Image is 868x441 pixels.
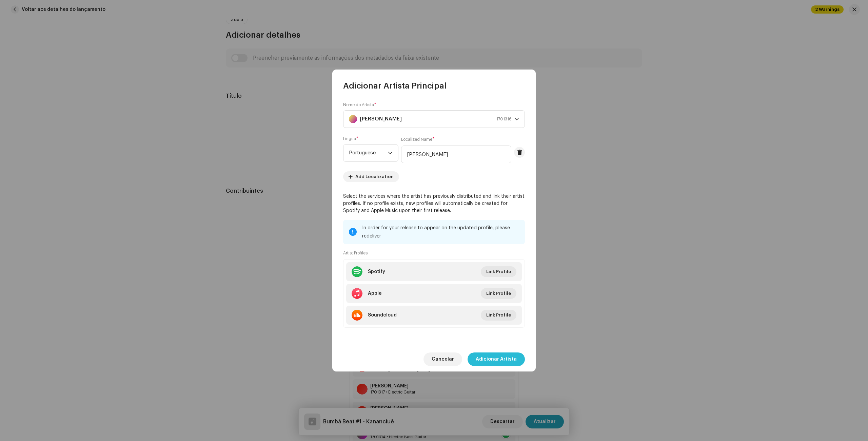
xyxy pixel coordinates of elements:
small: Localized Name [401,136,432,143]
label: Língua [343,136,358,141]
div: dropdown trigger [514,111,519,128]
small: Artist Profiles [343,250,368,256]
span: Add Localization [355,170,394,184]
div: In order for your release to appear on the updated profile, please redeliver [362,224,519,240]
strong: [PERSON_NAME] [360,111,402,128]
span: 1701316 [496,111,512,128]
p: Select the services where the artist has previously distributed and link their artist profiles. I... [343,193,525,214]
span: Link Profile [486,287,511,300]
button: Add Localization [343,171,399,182]
div: Spotify [368,269,385,274]
button: Adicionar Artista [468,352,525,366]
button: Link Profile [481,310,516,321]
span: Adicionar Artista [476,352,517,366]
div: Apple [368,291,382,296]
span: Cancelar [432,352,454,366]
span: Adicionar Artista Principal [343,80,447,91]
span: Pedro Kanan [349,111,514,128]
span: Portuguese [349,145,388,161]
div: Soundcloud [368,312,397,318]
button: Link Profile [481,288,516,299]
span: Link Profile [486,308,511,322]
button: Cancelar [423,352,462,366]
span: Link Profile [486,265,511,279]
div: dropdown trigger [388,145,393,161]
button: Link Profile [481,266,516,277]
label: Nome do Artista [343,102,376,108]
input: Digite a variante localizada do nome [401,146,511,163]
